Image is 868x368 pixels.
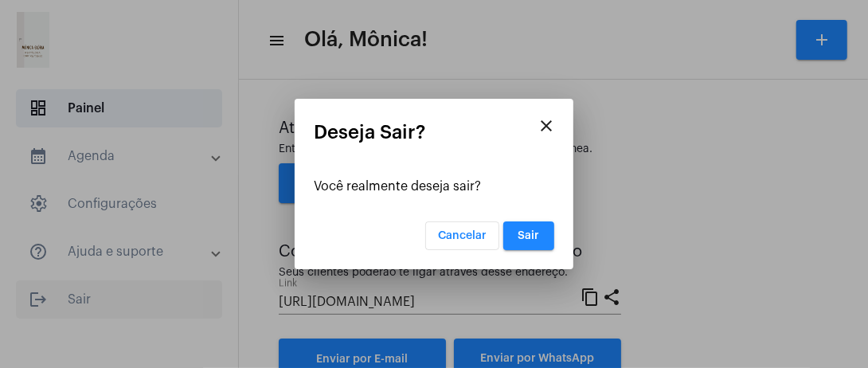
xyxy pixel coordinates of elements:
[503,221,554,250] button: Sair
[314,122,554,143] mat-card-title: Deseja Sair?
[518,230,540,241] span: Sair
[438,230,487,241] span: Cancelar
[537,116,556,135] mat-icon: close
[314,179,554,194] div: Você realmente deseja sair?
[425,221,499,250] button: Cancelar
